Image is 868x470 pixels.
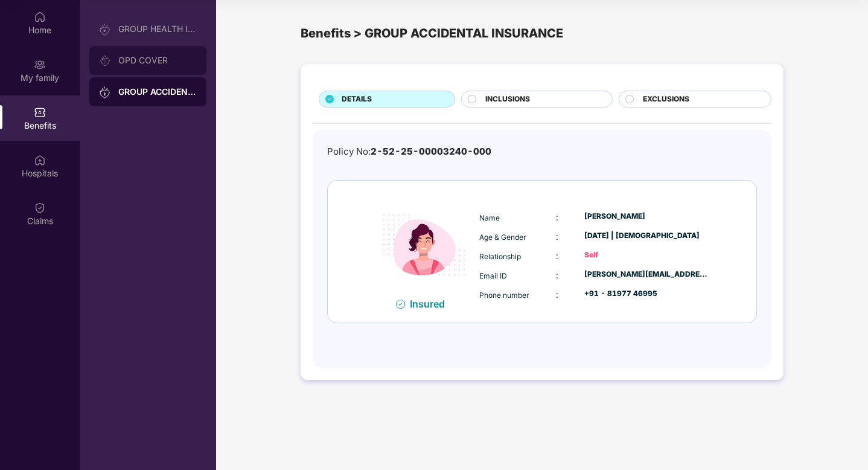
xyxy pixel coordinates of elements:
div: Self [584,249,709,261]
img: svg+xml;base64,PHN2ZyBpZD0iQ2xhaW0iIHhtbG5zPSJodHRwOi8vd3d3LnczLm9yZy8yMDAwL3N2ZyIgd2lkdGg9IjIwIi... [34,202,46,214]
img: icon [372,193,476,297]
img: svg+xml;base64,PHN2ZyB3aWR0aD0iMjAiIGhlaWdodD0iMjAiIHZpZXdCb3g9IjAgMCAyMCAyMCIgZmlsbD0ibm9uZSIgeG... [99,86,111,98]
span: INCLUSIONS [485,94,530,105]
img: svg+xml;base64,PHN2ZyB3aWR0aD0iMjAiIGhlaWdodD0iMjAiIHZpZXdCb3g9IjAgMCAyMCAyMCIgZmlsbD0ibm9uZSIgeG... [99,55,111,67]
img: svg+xml;base64,PHN2ZyBpZD0iSG9zcGl0YWxzIiB4bWxucz0iaHR0cDovL3d3dy53My5vcmcvMjAwMC9zdmciIHdpZHRoPS... [34,154,46,166]
img: svg+xml;base64,PHN2ZyB4bWxucz0iaHR0cDovL3d3dy53My5vcmcvMjAwMC9zdmciIHdpZHRoPSIxNiIgaGVpZ2h0PSIxNi... [396,300,405,309]
div: OPD COVER [118,56,197,65]
div: GROUP HEALTH INSURANCE [118,24,197,34]
span: Email ID [479,271,507,280]
div: [PERSON_NAME] [584,211,709,222]
span: : [556,270,558,280]
span: EXCLUSIONS [643,94,689,105]
span: Relationship [479,252,521,261]
img: svg+xml;base64,PHN2ZyB3aWR0aD0iMjAiIGhlaWdodD0iMjAiIHZpZXdCb3g9IjAgMCAyMCAyMCIgZmlsbD0ibm9uZSIgeG... [34,59,46,71]
span: Age & Gender [479,233,526,242]
div: +91 - 81977 46995 [584,288,709,300]
img: svg+xml;base64,PHN2ZyBpZD0iSG9tZSIgeG1sbnM9Imh0dHA6Ly93d3cudzMub3JnLzIwMDAvc3ZnIiB3aWR0aD0iMjAiIG... [34,11,46,23]
span: Name [479,213,500,222]
span: DETAILS [342,94,372,105]
span: 2-52-25-00003240-000 [371,146,491,157]
div: Insured [410,298,452,310]
div: Benefits > GROUP ACCIDENTAL INSURANCE [301,24,783,43]
span: : [556,212,558,222]
span: : [556,289,558,300]
span: Phone number [479,291,529,300]
span: : [556,251,558,261]
div: [DATE] | [DEMOGRAPHIC_DATA] [584,230,709,242]
img: svg+xml;base64,PHN2ZyB3aWR0aD0iMjAiIGhlaWdodD0iMjAiIHZpZXdCb3g9IjAgMCAyMCAyMCIgZmlsbD0ibm9uZSIgeG... [99,24,111,36]
div: [PERSON_NAME][EMAIL_ADDRESS][DOMAIN_NAME] [584,269,709,280]
div: GROUP ACCIDENTAL INSURANCE [118,86,197,98]
span: : [556,231,558,242]
div: Policy No: [327,144,491,159]
img: svg+xml;base64,PHN2ZyBpZD0iQmVuZWZpdHMiIHhtbG5zPSJodHRwOi8vd3d3LnczLm9yZy8yMDAwL3N2ZyIgd2lkdGg9Ij... [34,106,46,118]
